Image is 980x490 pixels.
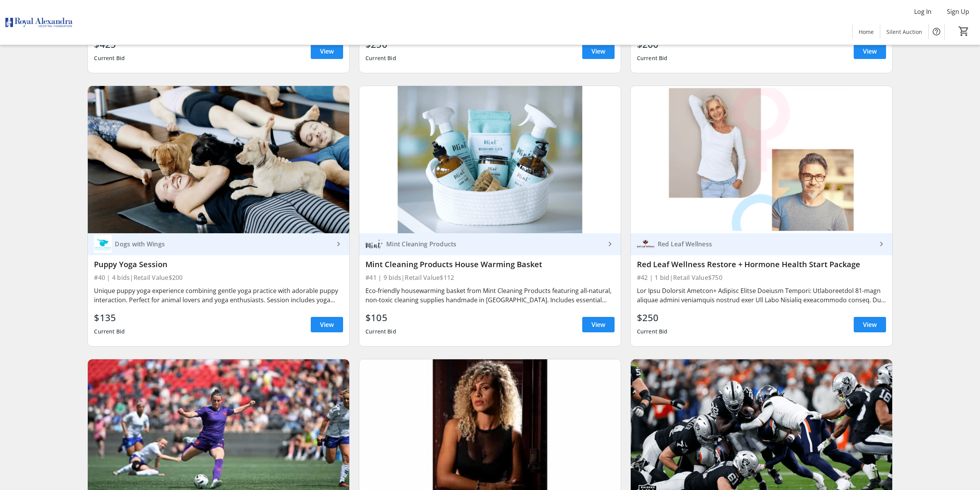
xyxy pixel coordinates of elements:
span: Home [859,28,874,36]
a: View [582,317,615,332]
div: Current Bid [365,325,396,338]
a: View [582,44,615,59]
span: View [863,47,877,56]
a: View [311,317,343,332]
img: Mint Cleaning Products House Warming Basket [359,86,621,233]
span: View [591,320,605,329]
div: Puppy Yoga Session [94,260,343,269]
a: Silent Auction [880,25,928,39]
a: View [854,317,886,332]
div: #42 | 1 bid | Retail Value $750 [637,272,886,283]
button: Cart [957,24,971,38]
div: #40 | 4 bids | Retail Value $200 [94,272,343,283]
a: Home [853,25,880,39]
span: View [863,320,877,329]
div: Lor Ipsu Dolorsit Ametcon+ Adipisc Elitse Doeiusm Tempori: Utlaboreetdol 81-magn aliquae admini v... [637,286,886,305]
div: $105 [365,311,396,325]
button: Log In [908,5,938,18]
a: View [311,44,343,59]
div: $250 [637,311,668,325]
a: Dogs with WingsDogs with Wings [88,233,349,255]
div: Current Bid [94,51,125,65]
div: Mint Cleaning Products [383,240,605,248]
div: Current Bid [637,51,668,65]
div: Unique puppy yoga experience combining gentle yoga practice with adorable puppy interaction. Perf... [94,286,343,305]
div: Current Bid [94,325,125,338]
div: Red Leaf Wellness Restore + Hormone Health Start Package [637,260,886,269]
div: #41 | 9 bids | Retail Value $112 [365,272,615,283]
a: Mint Cleaning ProductsMint Cleaning Products [359,233,621,255]
span: Sign Up [947,7,969,16]
div: Red Leaf Wellness [655,240,877,248]
img: Puppy Yoga Session [88,86,349,233]
img: Dogs with Wings [94,235,112,253]
span: View [320,47,334,56]
a: View [854,44,886,59]
div: Dogs with Wings [112,240,334,248]
mat-icon: keyboard_arrow_right [334,239,343,249]
span: Silent Auction [886,28,922,36]
div: Current Bid [637,325,668,338]
span: View [320,320,334,329]
button: Help [929,24,944,39]
a: Red Leaf WellnessRed Leaf Wellness [631,233,892,255]
img: Royal Alexandra Hospital Foundation's Logo [5,3,73,42]
img: Red Leaf Wellness [637,235,655,253]
div: Eco-friendly housewarming basket from Mint Cleaning Products featuring all-natural, non-toxic cle... [365,286,615,305]
span: View [591,47,605,56]
div: $135 [94,311,125,325]
button: Sign Up [941,5,975,18]
img: Mint Cleaning Products [365,235,383,253]
div: Current Bid [365,51,396,65]
div: Mint Cleaning Products House Warming Basket [365,260,615,269]
mat-icon: keyboard_arrow_right [877,239,886,249]
mat-icon: keyboard_arrow_right [605,239,615,249]
img: Red Leaf Wellness Restore + Hormone Health Start Package [631,86,892,233]
span: Log In [914,7,931,16]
